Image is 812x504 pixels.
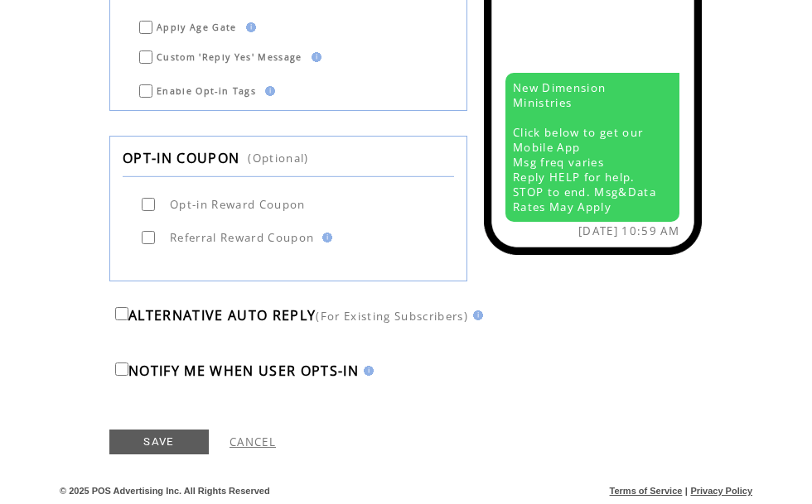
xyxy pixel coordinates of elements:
[157,51,302,63] span: Custom 'Reply Yes' Message
[260,86,275,96] img: help.gif
[60,486,270,496] span: © 2025 POS Advertising Inc. All Rights Reserved
[241,22,256,32] img: help.gif
[317,233,332,242] img: help.gif
[578,223,679,238] span: [DATE] 10:59 AM
[248,151,308,166] span: (Optional)
[359,366,374,376] img: help.gif
[170,230,314,245] span: Referral Reward Coupon
[316,309,468,324] span: (For Existing Subscribers)
[157,85,256,97] span: Enable Opt-in Tags
[690,486,752,496] a: Privacy Policy
[610,486,683,496] a: Terms of Service
[109,430,209,454] a: SAVE
[157,22,237,33] span: Apply Age Gate
[230,434,276,449] a: CANCEL
[685,486,688,496] span: |
[123,149,239,167] span: OPT-IN COUPON
[170,197,306,212] span: Opt-in Reward Coupon
[513,80,656,214] span: New Dimension Ministries Click below to get our Mobile App Msg freq varies Reply HELP for help. S...
[468,310,483,320] img: help.gif
[307,52,321,62] img: help.gif
[128,306,316,324] span: ALTERNATIVE AUTO REPLY
[128,362,359,380] span: NOTIFY ME WHEN USER OPTS-IN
